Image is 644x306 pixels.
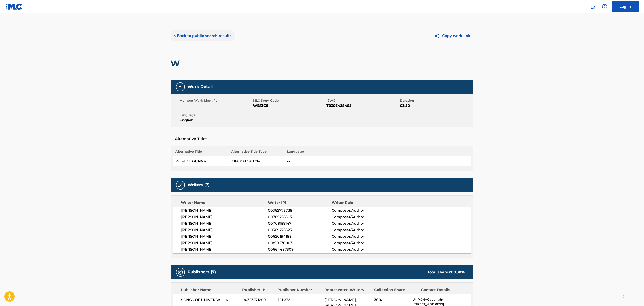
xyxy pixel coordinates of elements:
[173,156,229,166] td: W (FEAT. GUNNA)
[588,2,597,11] a: Public Search
[622,284,644,306] iframe: Chat Widget
[268,214,332,220] span: 00769235307
[374,287,418,293] div: Collection Share
[181,221,268,226] span: [PERSON_NAME]
[431,30,473,41] button: Copy work link
[181,208,268,213] span: [PERSON_NAME]
[242,287,274,293] div: Publisher IPI
[173,149,229,156] th: Alternative Title
[229,149,285,156] th: Alternative Title Type
[181,240,268,246] span: [PERSON_NAME]
[332,240,390,246] span: Composer/Author
[590,4,596,9] img: search
[332,234,390,239] span: Composer/Author
[332,200,390,205] div: Writer Role
[188,182,210,187] h5: Writers (7)
[427,269,465,275] div: Total shares:
[268,221,332,226] span: 00708158147
[451,270,465,274] span: 80.38 %
[179,118,252,123] span: English
[324,287,371,293] div: Represented Writers
[242,297,274,303] span: 00353271280
[400,103,472,108] span: 03:50
[178,84,183,90] img: Work Detail
[175,137,469,141] h5: Alternative Titles
[178,182,183,188] img: Writers
[332,208,390,213] span: Composer/Author
[434,33,442,39] img: Copy work link
[5,3,23,10] img: MLC Logo
[332,247,390,252] span: Composer/Author
[332,221,390,226] span: Composer/Author
[332,227,390,233] span: Composer/Author
[332,214,390,220] span: Composer/Author
[600,2,609,11] div: Help
[412,297,471,302] p: UMPGNACopyright
[268,208,332,213] span: 00362773738
[253,103,325,108] span: WB1JG8
[181,247,268,252] span: [PERSON_NAME]
[188,84,213,89] h5: Work Detail
[253,98,325,103] span: MLC Song Code
[268,240,332,246] span: 00819670803
[179,103,252,108] span: --
[326,103,399,108] span: T9306428455
[623,289,626,302] div: Drag
[181,214,268,220] span: [PERSON_NAME]
[179,98,252,103] span: Member Work Identifier
[188,269,216,275] h5: Publishers (7)
[181,287,239,293] div: Publisher Name
[602,4,607,9] img: help
[178,269,183,275] img: Publishers
[268,247,332,252] span: 00664487309
[421,287,465,293] div: Contact Details
[285,156,471,166] td: --
[326,98,399,103] span: ISWC
[181,200,268,205] div: Writer Name
[179,113,252,118] span: Language
[400,98,472,103] span: Duration
[374,297,409,303] span: 30%
[277,287,321,293] div: Publisher Number
[181,297,239,303] span: SONGS OF UNIVERSAL, INC.
[278,297,321,303] span: P1195V
[229,156,285,166] td: Alternative Title
[268,227,332,233] span: 00369273525
[285,149,471,156] th: Language
[268,234,332,239] span: 00620194185
[171,30,235,41] button: < Back to public search results
[268,200,332,205] div: Writer IPI
[612,1,639,12] a: Log In
[181,227,268,233] span: [PERSON_NAME]
[171,58,182,69] h2: W
[181,234,268,239] span: [PERSON_NAME]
